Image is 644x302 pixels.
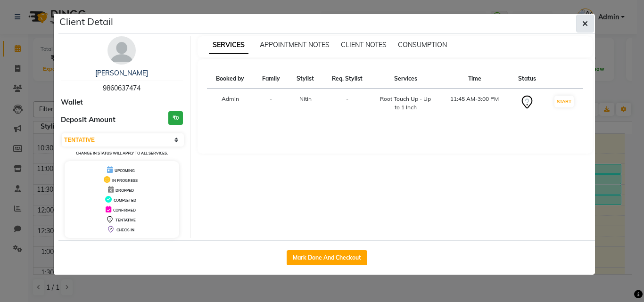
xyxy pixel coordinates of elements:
[113,208,136,212] span: CONFIRMED
[114,198,136,203] span: COMPLETED
[76,151,168,155] small: Change in status will apply to all services.
[510,69,545,89] th: Status
[372,69,439,89] th: Services
[260,41,330,49] span: APPOINTMENT NOTES
[254,89,288,118] td: -
[254,69,288,89] th: Family
[341,41,387,49] span: CLIENT NOTES
[112,178,138,183] span: IN PROGRESS
[168,111,183,125] h3: ₹0
[439,69,510,89] th: Time
[288,69,322,89] th: Stylist
[207,89,254,118] td: Admin
[107,36,136,65] img: avatar
[322,89,372,118] td: -
[322,69,372,89] th: Req. Stylist
[287,250,367,265] button: Mark Done And Checkout
[209,37,248,54] span: SERVICES
[116,228,134,232] span: CHECK-IN
[116,218,136,222] span: TENTATIVE
[103,84,140,92] span: 9860637474
[59,15,113,29] h5: Client Detail
[378,95,433,112] div: Root Touch Up - Up to 1 Inch
[439,89,510,118] td: 11:45 AM-3:00 PM
[398,41,447,49] span: CONSUMPTION
[299,95,312,102] span: Nitin
[554,96,574,107] button: START
[61,114,116,125] span: Deposit Amount
[207,69,254,89] th: Booked by
[115,168,135,173] span: UPCOMING
[95,69,148,77] a: [PERSON_NAME]
[61,97,83,108] span: Wallet
[116,188,134,193] span: DROPPED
